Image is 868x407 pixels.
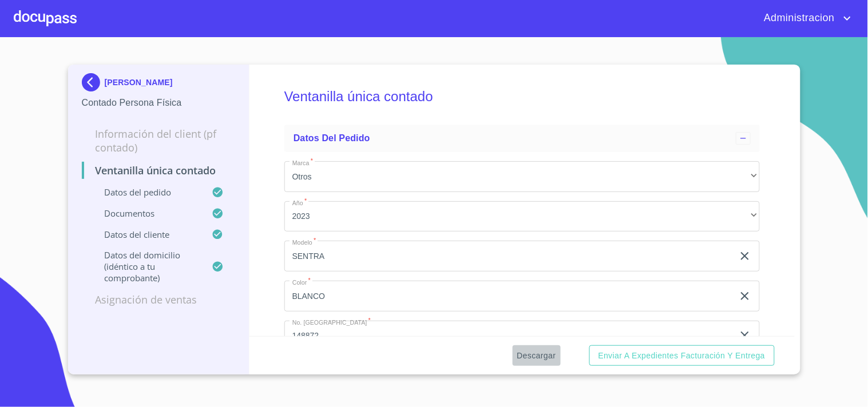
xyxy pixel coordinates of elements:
h5: Ventanilla única contado [284,73,760,120]
p: Contado Persona Física [82,96,236,110]
p: Datos del domicilio (idéntico a tu comprobante) [82,249,212,284]
p: Datos del cliente [82,229,212,240]
p: Asignación de Ventas [82,293,236,306]
span: Datos del pedido [294,133,370,143]
span: Descargar [517,349,556,363]
div: Datos del pedido [284,125,760,152]
div: Otros [284,161,760,192]
img: Docupass spot blue [82,73,105,91]
p: [PERSON_NAME] [105,78,173,87]
div: [PERSON_NAME] [82,73,236,96]
p: Ventanilla única contado [82,163,236,177]
p: Documentos [82,208,212,219]
button: Descargar [513,345,561,366]
div: 2023 [284,201,760,232]
p: Datos del pedido [82,186,212,198]
button: Enviar a Expedientes Facturación y Entrega [589,345,775,366]
span: Administracion [755,9,841,27]
p: Información del Client (PF contado) [82,127,236,154]
button: clear input [738,289,752,303]
button: account of current user [755,9,854,27]
button: clear input [738,329,752,342]
span: Enviar a Expedientes Facturación y Entrega [599,349,766,363]
button: clear input [738,249,752,263]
